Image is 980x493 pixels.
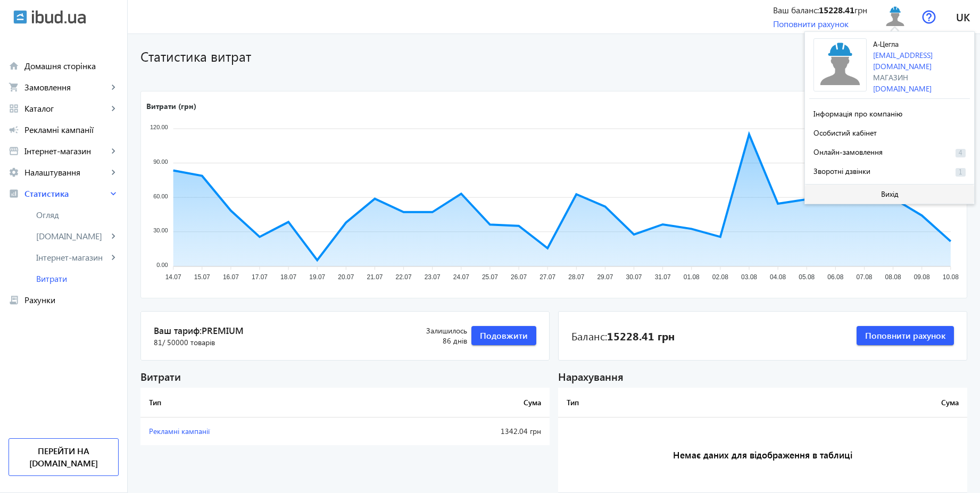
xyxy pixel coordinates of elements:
span: Зворотні дзвінки [813,166,870,176]
button: Онлайн-замовлення4 [809,141,970,161]
span: uk [956,10,970,23]
tspan: 01.08 [684,274,700,281]
span: Поповнити рахунок [865,330,945,341]
button: Зворотні дзвінки1 [809,161,970,180]
tspan: 30.00 [153,228,168,234]
div: Ваш баланс: грн [773,4,867,16]
a: [DOMAIN_NAME] [873,83,932,94]
tspan: 90.00 [153,158,168,165]
img: ibud.svg [13,10,27,24]
mat-icon: keyboard_arrow_right [108,231,119,241]
b: 15228.41 [819,4,854,15]
span: Замовлення [24,82,108,93]
tspan: 03.08 [741,274,757,281]
mat-icon: settings [9,167,19,178]
img: user.svg [883,5,907,29]
mat-icon: keyboard_arrow_right [108,252,119,263]
tspan: 31.07 [655,274,671,281]
tspan: 10.08 [943,274,959,281]
mat-icon: storefront [9,146,19,156]
tspan: 29.07 [597,274,613,281]
b: 15228.41 грн [607,328,675,343]
tspan: 22.07 [396,274,412,281]
span: Інтернет-магазин [36,252,108,263]
button: Поповнити рахунок [857,326,954,345]
tspan: 23.07 [425,274,441,281]
span: [DOMAIN_NAME] [36,231,108,241]
span: Premium [202,324,244,336]
tspan: 19.07 [309,274,325,281]
span: Онлайн-замовлення [813,147,883,157]
span: Витрати [36,273,119,284]
mat-icon: keyboard_arrow_right [108,167,119,178]
h3: Немає даних для відображення в таблиці [558,417,967,493]
tspan: 60.00 [153,193,168,199]
span: Рекламні кампанії [24,124,119,135]
a: [EMAIL_ADDRESS][DOMAIN_NAME] [873,50,933,71]
tspan: 30.07 [626,274,642,281]
mat-icon: campaign [9,124,19,135]
span: Вихід [881,190,899,198]
div: Нарахування [558,369,967,383]
a: Перейти на [DOMAIN_NAME] [9,438,119,476]
tspan: 17.07 [252,274,268,281]
mat-icon: receipt_long [9,295,19,305]
tspan: 07.08 [856,274,872,281]
h1: Статистика витрат [140,47,843,65]
tspan: 05.08 [799,274,815,281]
img: user.svg [813,38,867,91]
span: / 50000 товарів [162,337,215,347]
text: Витрати (грн) [146,101,196,111]
tspan: 08.08 [885,274,901,281]
img: help.svg [922,10,936,24]
th: Сума [376,388,550,417]
mat-icon: keyboard_arrow_right [108,188,119,199]
span: А-Цегла [873,41,899,48]
span: Рахунки [24,295,119,305]
tspan: 15.07 [194,274,210,281]
span: 1 [956,168,966,177]
span: Статистика [24,188,108,199]
tspan: 27.07 [539,274,555,281]
mat-icon: keyboard_arrow_right [108,103,119,114]
tspan: 21.07 [367,274,383,281]
tspan: 06.08 [827,274,843,281]
span: Огляд [36,210,119,220]
a: Поповнити рахунок [773,18,849,29]
tspan: 28.07 [568,274,584,281]
button: Інформація про компанію [809,103,970,122]
tspan: 20.07 [338,274,354,281]
mat-icon: shopping_cart [9,82,19,93]
tspan: 18.07 [280,274,296,281]
div: Витрати [140,369,550,383]
tspan: 24.07 [453,274,469,281]
span: Інтернет-магазин [24,146,108,156]
span: Каталог [24,103,108,114]
span: Домашня сторінка [24,61,119,71]
span: Залишилось [402,325,467,336]
span: 4 [956,149,966,157]
th: Тип [558,388,745,417]
tspan: 16.07 [223,274,239,281]
mat-icon: home [9,61,19,71]
button: Особистий кабінет [809,122,970,141]
tspan: 25.07 [482,274,498,281]
button: Вихід [805,185,974,204]
span: Особистий кабінет [813,128,877,138]
div: 86 днів [402,325,467,346]
span: Налаштування [24,167,108,178]
tspan: 120.00 [150,124,168,131]
div: Баланс: [571,328,675,343]
img: ibud_text.svg [32,10,86,24]
tspan: 09.08 [914,274,930,281]
mat-icon: keyboard_arrow_right [108,82,119,93]
th: Сума [745,388,967,417]
mat-icon: analytics [9,188,19,199]
span: Подовжити [480,330,528,341]
mat-icon: keyboard_arrow_right [108,146,119,156]
td: 1342.04 грн [376,417,550,445]
span: Рекламні кампанії [149,426,210,436]
tspan: 0.00 [156,262,168,268]
span: Інформація про компанію [813,108,902,119]
tspan: 04.08 [770,274,786,281]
